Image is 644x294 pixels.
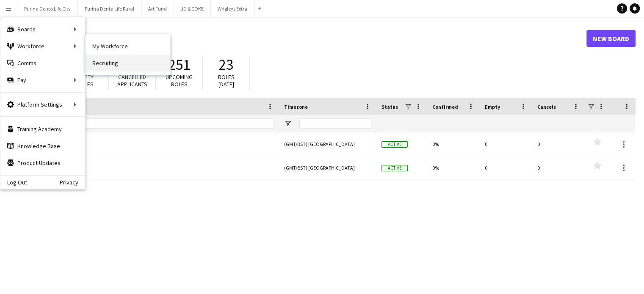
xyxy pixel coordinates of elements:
[0,21,85,38] div: Boards
[17,0,78,17] button: Purina Denta Life City
[20,132,274,156] a: Purina Denta Life City
[15,32,586,45] h1: Boards
[532,132,585,156] div: 0
[381,141,408,148] span: Active
[0,71,85,88] div: Pay
[86,55,170,71] a: Recruiting
[0,55,85,71] a: Comms
[537,104,556,110] span: Cancels
[35,118,274,129] input: Board name Filter Input
[0,154,85,171] a: Product Updates
[427,156,480,179] div: 0%
[20,156,274,180] a: Purina Denta Life Rural
[532,156,585,179] div: 0
[299,118,371,129] input: Timezone Filter Input
[485,104,500,110] span: Empty
[0,137,85,154] a: Knowledge Base
[78,0,141,17] button: Purina Denta Life Rural
[381,165,408,171] span: Active
[117,73,147,88] span: Cancelled applicants
[381,104,398,110] span: Status
[284,120,292,127] button: Open Filter Menu
[141,0,174,17] button: Art Fund
[284,104,308,110] span: Timezone
[586,30,636,47] a: New Board
[219,55,233,74] span: 23
[169,55,190,74] span: 251
[279,156,376,179] div: (GMT/BST) [GEOGRAPHIC_DATA]
[480,156,532,179] div: 0
[432,104,458,110] span: Confirmed
[0,121,85,137] a: Training Academy
[0,38,85,55] div: Workforce
[174,0,211,17] button: JD & COKE
[211,0,254,17] button: Wrigleys Extra
[218,73,235,88] span: Roles [DATE]
[480,132,532,156] div: 0
[427,132,480,156] div: 0%
[279,132,376,156] div: (GMT/BST) [GEOGRAPHIC_DATA]
[166,73,193,88] span: Upcoming roles
[0,179,27,186] a: Log Out
[86,38,170,55] a: My Workforce
[0,96,85,113] div: Platform Settings
[60,179,85,186] a: Privacy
